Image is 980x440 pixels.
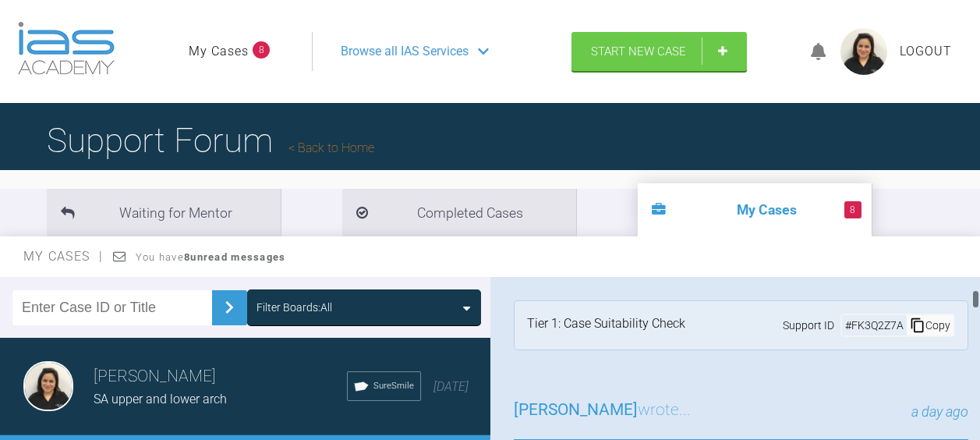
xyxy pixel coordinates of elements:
[12,290,212,325] input: Enter Case ID or Title
[514,397,691,424] h3: wrote...
[23,249,104,264] span: My Cases
[900,41,952,62] a: Logout
[527,314,685,337] div: Tier 1: Case Suitability Check
[288,140,374,155] a: Back to Home
[373,379,414,393] span: SureSmile
[253,41,270,59] span: 8
[514,400,638,419] span: [PERSON_NAME]
[844,201,861,218] span: 8
[907,315,953,335] div: Copy
[18,22,115,75] img: logo-light.3e3ef733.png
[591,44,686,59] span: Start New Case
[342,189,576,236] li: Completed Cases
[433,379,469,394] span: [DATE]
[638,183,872,236] li: My Cases
[840,28,887,75] img: profile.png
[94,364,347,390] h3: [PERSON_NAME]
[217,295,242,320] img: chevronRight.28bd32b0.svg
[47,113,374,168] h1: Support Forum
[341,41,469,62] span: Browse all IAS Services
[189,41,249,62] a: My Cases
[136,251,286,263] span: You have
[184,251,285,263] strong: 8 unread messages
[571,32,747,71] a: Start New Case
[23,361,73,411] img: Swati Anand
[47,189,281,236] li: Waiting for Mentor
[911,403,968,420] span: a day ago
[94,392,227,406] span: SA upper and lower arch
[842,317,907,334] div: # FK3Q2Z7A
[256,299,332,316] div: Filter Boards: All
[783,317,834,334] span: Support ID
